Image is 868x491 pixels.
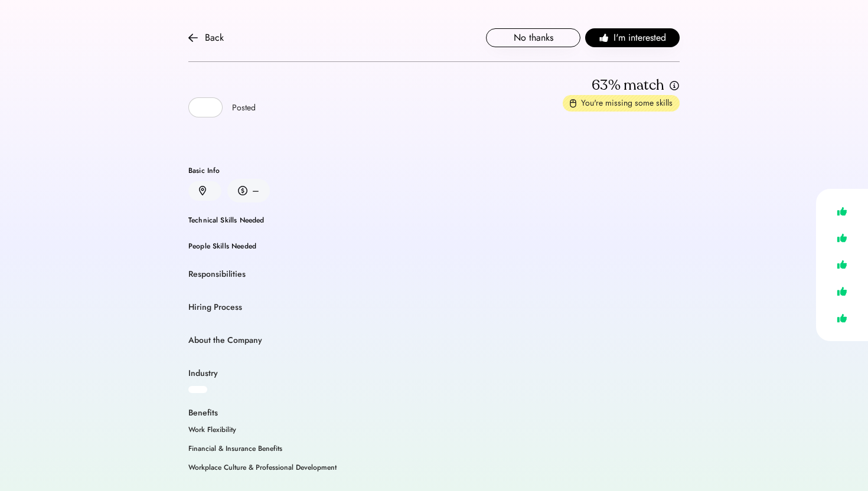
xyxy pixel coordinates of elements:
[188,33,198,42] img: arrow-back.svg
[188,407,218,419] div: Benefits
[188,445,282,452] div: Financial & Insurance Benefits
[188,368,218,379] div: Industry
[252,184,259,198] div: –
[188,335,262,346] div: About the Company
[205,31,224,45] div: Back
[232,102,256,114] div: Posted
[188,302,242,313] div: Hiring Process
[238,185,247,196] img: money.svg
[199,186,206,196] img: location.svg
[834,310,850,327] img: like.svg
[188,217,680,224] div: Technical Skills Needed
[581,97,673,109] div: You're missing some skills
[188,464,337,471] div: Workplace Culture & Professional Development
[188,269,246,280] div: Responsibilities
[188,167,680,174] div: Basic Info
[585,28,680,47] button: I'm interested
[834,203,850,220] img: like.svg
[188,243,680,250] div: People Skills Needed
[834,256,850,273] img: like.svg
[834,283,850,300] img: like.svg
[486,28,580,47] button: No thanks
[834,230,850,247] img: like.svg
[570,99,576,108] img: missing-skills.svg
[592,76,664,95] div: 63% match
[196,100,210,114] img: yH5BAEAAAAALAAAAAABAAEAAAIBRAA7
[614,31,666,45] span: I'm interested
[188,426,236,433] div: Work Flexibility
[669,80,680,91] img: info.svg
